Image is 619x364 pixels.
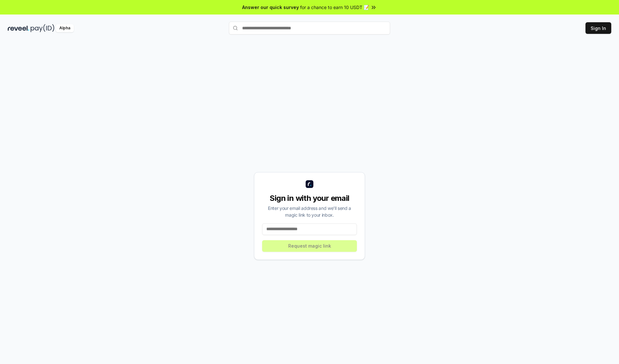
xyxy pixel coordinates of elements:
img: logo_small [306,180,313,188]
button: Sign In [585,22,611,34]
div: Enter your email address and we’ll send a magic link to your inbox. [262,205,357,218]
span: for a chance to earn 10 USDT 📝 [300,4,369,11]
span: Answer our quick survey [242,4,299,11]
div: Sign in with your email [262,193,357,203]
img: reveel_dark [8,24,29,32]
img: pay_id [31,24,54,32]
div: Alpha [56,24,74,32]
